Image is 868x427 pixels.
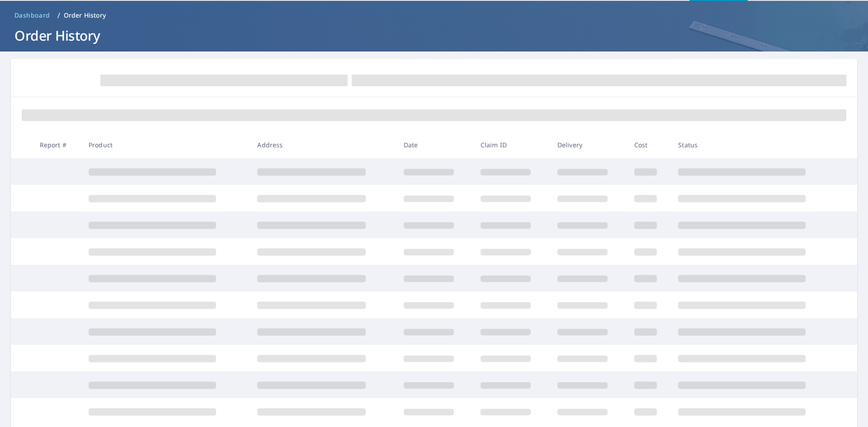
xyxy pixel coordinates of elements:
th: Status [671,131,840,158]
nav: breadcrumb [11,8,857,23]
th: Delivery [550,131,627,158]
th: Report # [33,131,81,158]
th: Date [396,131,473,158]
li: / [57,10,60,21]
a: Dashboard [11,8,54,23]
th: Address [250,131,396,158]
th: Product [81,131,250,158]
p: Order History [64,11,106,20]
span: Dashboard [14,11,50,20]
th: Claim ID [473,131,550,158]
th: Cost [627,131,671,158]
h1: Order History [11,26,857,45]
